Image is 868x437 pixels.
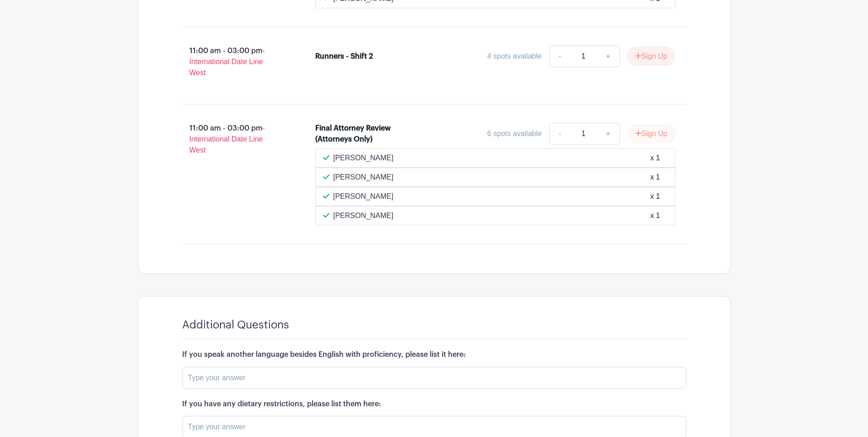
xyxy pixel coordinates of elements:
[333,210,394,221] p: [PERSON_NAME]
[597,123,620,145] a: +
[549,123,570,145] a: -
[182,350,686,359] h6: If you speak another language besides English with proficiency, please list it here:
[182,400,686,409] h6: If you have any dietary restrictions, please list them here:
[333,191,394,202] p: [PERSON_NAME]
[333,172,394,183] p: [PERSON_NAME]
[182,318,289,332] h4: Additional Questions
[189,124,265,154] span: - International Date Line West
[487,128,542,139] div: 6 spots available
[549,45,570,67] a: -
[650,172,660,183] div: x 1
[315,51,373,62] div: Runners - Shift 2
[315,123,394,145] div: Final Attorney Review (Attorneys Only)
[167,119,301,159] p: 11:00 am - 03:00 pm
[650,153,660,164] div: x 1
[650,210,660,221] div: x 1
[333,153,394,164] p: [PERSON_NAME]
[597,45,620,67] a: +
[487,51,542,62] div: 4 spots available
[627,124,675,143] button: Sign Up
[167,42,301,82] p: 11:00 am - 03:00 pm
[182,367,686,389] input: Type your answer
[189,47,265,76] span: - International Date Line West
[627,47,675,66] button: Sign Up
[650,191,660,202] div: x 1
